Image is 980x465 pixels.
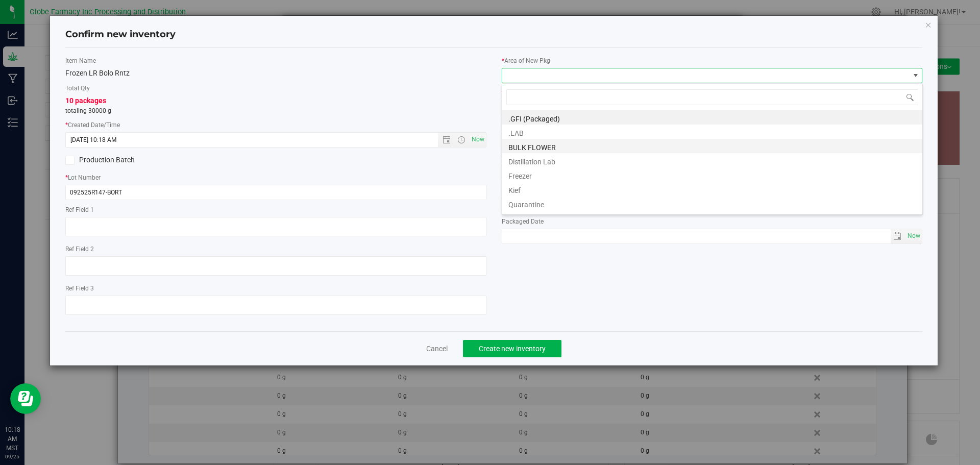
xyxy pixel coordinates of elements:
label: Packaged Date [502,217,923,226]
label: Ref Field 3 [65,284,486,293]
label: Lot Number [65,173,486,182]
span: select [891,229,905,243]
p: totaling 30000 g [65,106,486,115]
div: Frozen LR Bolo Rntz [65,68,486,79]
label: Ref Field 1 [65,205,486,214]
span: Create new inventory [479,345,546,353]
label: Total Qty [65,84,486,93]
span: 10 packages [65,96,106,105]
button: Create new inventory [463,340,561,357]
span: Open the date view [438,136,455,144]
iframe: Resource center [10,383,41,414]
span: Set Current date [905,229,923,243]
label: Created Date/Time [65,120,486,130]
h4: Confirm new inventory [65,28,176,41]
a: Cancel [426,344,448,354]
span: Open the time view [453,136,470,144]
span: select [905,229,922,243]
label: Item Name [65,56,486,65]
label: Ref Field 2 [65,244,486,254]
span: Set Current date [469,132,486,147]
label: Production Batch [65,155,268,165]
label: Area of New Pkg [502,56,923,65]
